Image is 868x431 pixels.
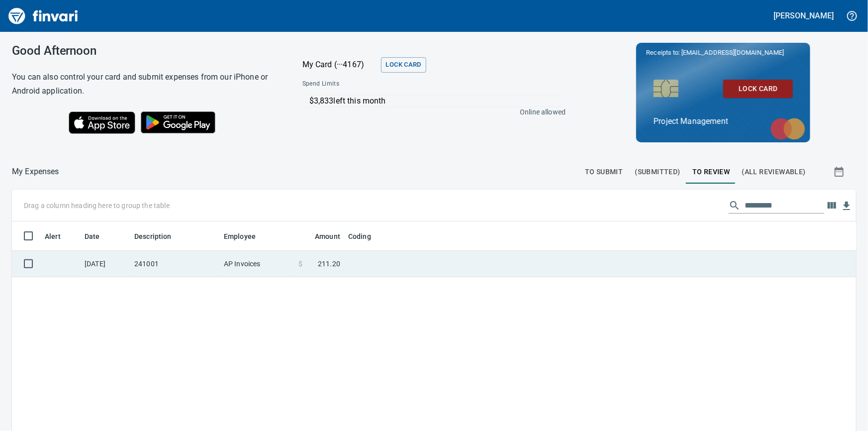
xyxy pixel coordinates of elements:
[742,166,806,178] span: (All Reviewable)
[824,198,839,213] button: Choose columns to display
[723,80,793,98] button: Lock Card
[654,115,793,127] p: Project Management
[309,95,562,107] p: $3,833 left this month
[6,4,81,28] img: Finvari
[766,113,810,145] img: mastercard.svg
[224,230,256,242] span: Employee
[302,230,340,242] span: Amount
[85,230,113,242] span: Date
[24,201,170,211] p: Drag a column heading here to group the table
[772,8,836,23] button: [PERSON_NAME]
[315,230,340,242] span: Amount
[774,10,834,21] h5: [PERSON_NAME]
[298,259,302,269] span: $
[134,230,172,242] span: Description
[12,166,59,178] nav: breadcrumb
[348,230,371,242] span: Coding
[302,59,377,71] p: My Card (···4167)
[85,230,100,242] span: Date
[12,44,278,58] h3: Good Afternoon
[12,166,59,178] p: My Expenses
[294,107,566,117] p: Online allowed
[386,59,421,71] span: Lock Card
[348,230,384,242] span: Coding
[134,230,185,242] span: Description
[680,48,785,57] span: [EMAIL_ADDRESS][DOMAIN_NAME]
[45,230,61,242] span: Alert
[69,111,135,134] img: Download on the App Store
[731,83,785,95] span: Lock Card
[692,166,730,178] span: To Review
[302,79,452,89] span: Spend Limits
[381,57,426,73] button: Lock Card
[635,166,680,178] span: (Submitted)
[585,166,623,178] span: To Submit
[81,251,130,277] td: [DATE]
[839,199,854,214] button: Download Table
[224,230,269,242] span: Employee
[130,251,220,277] td: 241001
[220,251,294,277] td: AP Invoices
[45,230,74,242] span: Alert
[318,259,340,269] span: 211.20
[824,160,856,184] button: Show transactions within a particular date range
[135,106,221,139] img: Get it on Google Play
[646,48,800,58] p: Receipts to:
[12,70,278,98] h6: You can also control your card and submit expenses from our iPhone or Android application.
